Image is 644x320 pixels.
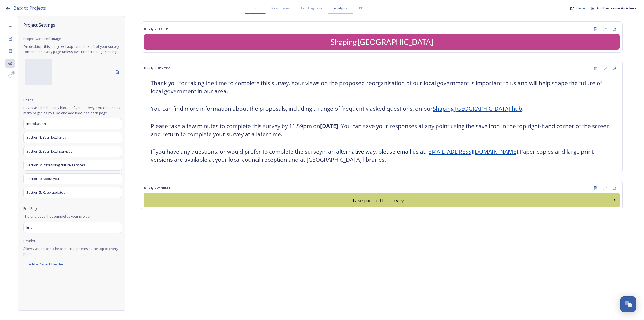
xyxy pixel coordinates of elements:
[144,27,168,31] span: Block Type: HEADER
[23,238,35,243] span: Header
[151,105,613,113] h3: You can find more information about the proposals, including a range of frequently asked question...
[23,36,61,41] span: Project-wide Left Image
[596,6,636,10] span: Add Response As Admin
[151,79,613,95] h3: Thank you for taking the time to complete this survey. Your views on the proposed reorganisation ...
[23,22,122,28] span: Project Settings
[334,6,348,11] span: Analytics
[26,163,85,168] span: Section 3: Prioritising future services
[359,6,365,11] span: PDF
[147,196,609,204] div: Take part in the survey
[23,98,33,103] span: Pages
[26,149,72,154] span: Section 2: Your local services
[596,6,636,11] a: Add Response As Admin
[271,6,290,11] span: Responses
[23,246,122,256] span: Allows you to add a header that appears at the top of every page.
[23,44,122,54] span: On desktop, this image will appear to the left of your survey contents on every page unless overr...
[146,36,617,48] div: Shaping [GEOGRAPHIC_DATA]
[433,105,522,112] a: Shaping [GEOGRAPHIC_DATA] hub
[23,259,66,269] div: + Add a Project Header
[322,148,426,155] span: in an alternative way, please email us at:
[426,148,518,155] a: [EMAIL_ADDRESS][DOMAIN_NAME]
[518,148,519,155] span: .
[26,190,65,195] span: Section 5: Keep updated
[151,148,613,164] h3: If you have any questions, or would prefer to complete the survey Paper copies and large print ve...
[620,296,636,312] button: Open Chat
[11,71,15,75] div: 0
[251,6,260,11] span: Editor
[576,6,585,10] span: Share
[320,122,338,130] strong: [DATE]
[13,5,46,11] span: Back to Projects
[144,186,171,190] span: Block Type: CONTINUE
[26,135,66,140] span: Section 1: Your local area
[144,67,170,70] span: Block Type: RICH_TEXT
[13,5,46,12] a: Back to Projects
[26,121,46,126] span: Introduction
[26,225,32,230] span: End
[144,193,620,207] button: Continue
[23,214,122,219] span: The end page that completes your project.
[23,206,38,211] span: End Page
[151,122,613,138] h3: Please take a few minutes to complete this survey by 11.59pm on . You can save your responses at ...
[301,6,323,11] span: Landing Page
[23,105,122,116] span: Pages are the building blocks of your survey. You can add as many pages as you like and add block...
[26,176,59,181] span: Section 4: About you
